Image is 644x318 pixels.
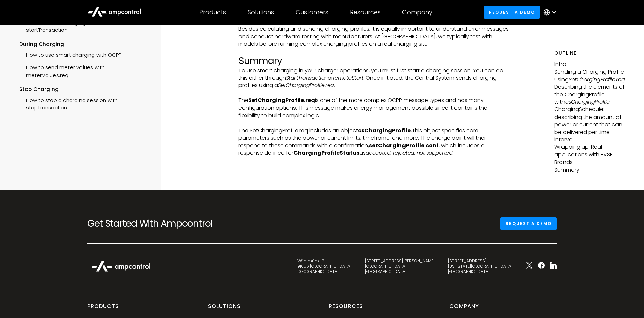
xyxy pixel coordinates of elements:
a: How to start a charging session with startTransaction [19,15,148,36]
div: Products [199,9,226,16]
em: accepted, rejected, not supported [366,149,453,157]
a: Request a demo [484,6,540,18]
div: Solutions [248,9,274,16]
em: SetChargingProfile.req [569,76,625,83]
div: Customers [296,9,328,16]
a: Request a demo [500,217,557,230]
div: During Charging [19,41,148,48]
div: Solutions [208,303,241,315]
p: ‍ [238,48,509,55]
div: Company [402,9,432,16]
div: [STREET_ADDRESS] [US_STATE][GEOGRAPHIC_DATA] [GEOGRAPHIC_DATA] [448,258,513,274]
div: Resources [350,9,381,16]
strong: ChargingProfileStatus [293,149,359,157]
p: Intro [554,61,625,68]
div: Resources [329,303,363,315]
p: Wrapping up: Real applications with EVSE Brands [554,144,625,166]
strong: setChargingProfile.conf [369,142,439,149]
h2: Summary [238,55,509,67]
div: Company [449,303,479,315]
p: Summary [554,166,625,174]
p: Besides calculating and sending charging profiles, it is equally important to understand error me... [238,25,509,48]
p: ‍ [238,89,509,97]
div: Wöhrmühle 2 91056 [GEOGRAPHIC_DATA] [GEOGRAPHIC_DATA] [297,258,352,274]
strong: SetChargingProfile.req [248,96,315,104]
p: ‍ [238,119,509,127]
h2: Get Started With Ampcontrol [87,218,235,229]
div: [STREET_ADDRESS][PERSON_NAME] [GEOGRAPHIC_DATA] [GEOGRAPHIC_DATA] [365,258,435,274]
a: How to send meter values with meterValues.req [19,60,148,81]
p: To use smart charging in your charger operations, you must first start a charging session. You ca... [238,67,509,89]
p: ChargingSchedule: describing the amount of power or current that can be delivered per time interval. [554,106,625,144]
p: Sending a Charging Profile using [554,69,625,84]
p: The is one of the more complex OCPP message types and has many configuration options. This messag... [238,97,509,119]
div: products [87,303,119,315]
strong: csChargingProfile. [358,127,412,134]
h5: Outline [554,50,625,57]
a: How to stop a charging session with stopTransaction [19,93,148,113]
p: Describing the elements of the ChargingProfile with [554,84,625,106]
a: How to use smart charging with OCPP [19,48,122,60]
em: remoteStart [333,74,364,82]
em: SetChargingProfile.req [278,81,334,89]
img: Ampcontrol Logo [87,257,154,275]
p: The SetChargingProfile.req includes an object This object specifies core parameters such as the p... [238,127,509,157]
em: csChargingProfile [565,98,610,106]
em: StartTransaction [286,74,328,82]
div: Stop Charging [19,86,148,93]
